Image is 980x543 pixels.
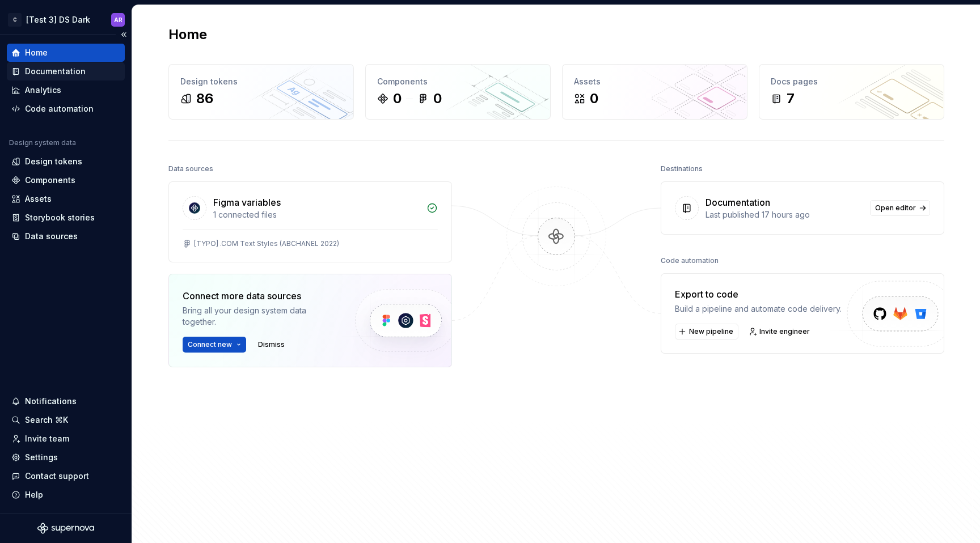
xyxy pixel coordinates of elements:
[25,193,52,205] div: Assets
[7,190,125,208] a: Assets
[706,209,863,220] div: Last published 17 hours ago
[183,289,336,303] div: Connect more data sources
[25,156,82,167] div: Design tokens
[25,396,77,407] div: Notifications
[661,161,703,177] div: Destinations
[574,76,736,87] div: Assets
[759,64,944,120] a: Docs pages7
[870,200,930,216] a: Open editor
[168,181,452,262] a: Figma variables1 connected files[TYPO] .COM Text Styles (ABCHANEL 2022)
[25,452,58,463] div: Settings
[706,196,770,209] div: Documentation
[7,448,125,466] a: Settings
[7,209,125,227] a: Storybook stories
[7,392,125,410] button: Notifications
[25,231,78,242] div: Data sources
[25,175,75,186] div: Components
[253,337,290,353] button: Dismiss
[377,76,539,87] div: Components
[675,287,842,301] div: Export to code
[25,84,61,96] div: Analytics
[183,305,336,328] div: Bring all your design system data together.
[759,327,810,336] span: Invite engineer
[562,64,747,120] a: Assets0
[25,414,68,426] div: Search ⌘K
[37,523,94,534] svg: Supernova Logo
[25,212,95,223] div: Storybook stories
[25,47,48,58] div: Home
[25,66,86,77] div: Documentation
[26,14,90,26] div: [Test 3] DS Dark
[7,467,125,485] button: Contact support
[771,76,932,87] div: Docs pages
[787,90,795,108] div: 7
[25,470,89,482] div: Contact support
[7,411,125,429] button: Search ⌘K
[7,81,125,99] a: Analytics
[590,90,598,108] div: 0
[9,138,76,147] div: Design system data
[661,253,719,269] div: Code automation
[393,90,402,108] div: 0
[168,64,354,120] a: Design tokens86
[7,227,125,245] a: Data sources
[7,44,125,62] a: Home
[183,337,246,353] button: Connect new
[180,76,342,87] div: Design tokens
[196,90,213,108] div: 86
[258,340,285,349] span: Dismiss
[875,203,916,213] span: Open editor
[168,161,213,177] div: Data sources
[2,7,129,32] button: C[Test 3] DS DarkAR
[25,433,69,444] div: Invite team
[25,489,43,500] div: Help
[114,15,122,24] div: AR
[116,27,132,43] button: Collapse sidebar
[675,324,738,340] button: New pipeline
[675,303,842,315] div: Build a pipeline and automate code delivery.
[7,430,125,448] a: Invite team
[433,90,442,108] div: 0
[7,171,125,189] a: Components
[194,239,339,248] div: [TYPO] .COM Text Styles (ABCHANEL 2022)
[7,62,125,80] a: Documentation
[7,152,125,171] a: Design tokens
[213,196,281,209] div: Figma variables
[8,13,22,27] div: C
[25,103,94,114] div: Code automation
[168,26,207,44] h2: Home
[689,327,733,336] span: New pipeline
[213,209,420,220] div: 1 connected files
[365,64,551,120] a: Components00
[188,340,232,349] span: Connect new
[7,486,125,504] button: Help
[7,100,125,118] a: Code automation
[745,324,815,340] a: Invite engineer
